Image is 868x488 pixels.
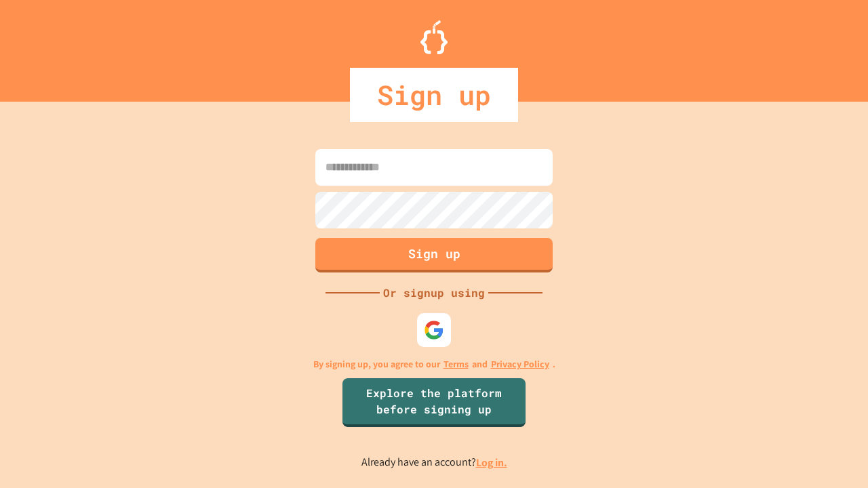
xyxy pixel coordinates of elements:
[476,455,507,470] a: Log in.
[342,378,526,427] a: Explore the platform before signing up
[491,357,549,371] a: Privacy Policy
[313,357,555,371] p: By signing up, you agree to our and .
[420,20,448,54] img: Logo.svg
[443,357,469,371] a: Terms
[424,320,444,340] img: google-icon.svg
[361,454,507,471] p: Already have an account?
[315,238,553,272] button: Sign up
[380,285,488,301] div: Or signup using
[350,68,518,122] div: Sign up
